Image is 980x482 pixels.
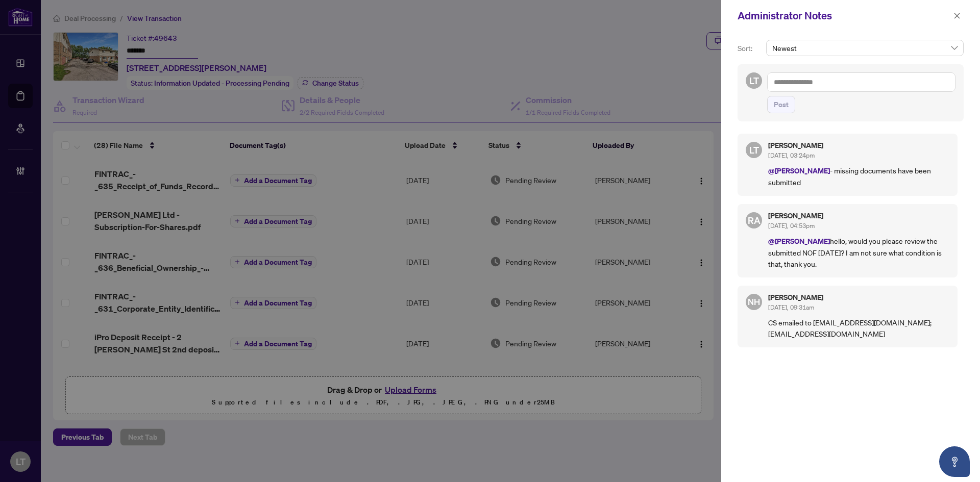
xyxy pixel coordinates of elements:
[768,317,949,339] p: CS emailed to [EMAIL_ADDRESS][DOMAIN_NAME]; [EMAIL_ADDRESS][DOMAIN_NAME]
[738,43,762,54] p: Sort:
[768,222,815,230] span: [DATE], 04:53pm
[768,303,814,311] span: [DATE], 09:31am
[749,143,759,157] span: LT
[768,142,949,149] h5: [PERSON_NAME]
[768,294,949,301] h5: [PERSON_NAME]
[772,40,958,56] span: Newest
[768,165,949,188] p: - missing documents have been submitted
[748,295,760,309] span: NH
[767,96,795,113] button: Post
[768,151,815,159] span: [DATE], 03:24pm
[768,236,830,246] span: @[PERSON_NAME]
[768,212,949,219] h5: [PERSON_NAME]
[768,235,949,269] p: hello, would you please review the submitted NOF [DATE]? I am not sure what condition is that, th...
[939,446,970,477] button: Open asap
[738,8,950,23] div: Administrator Notes
[768,166,830,175] span: @[PERSON_NAME]
[748,213,761,227] span: RA
[953,12,961,19] span: close
[749,73,759,88] span: LT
